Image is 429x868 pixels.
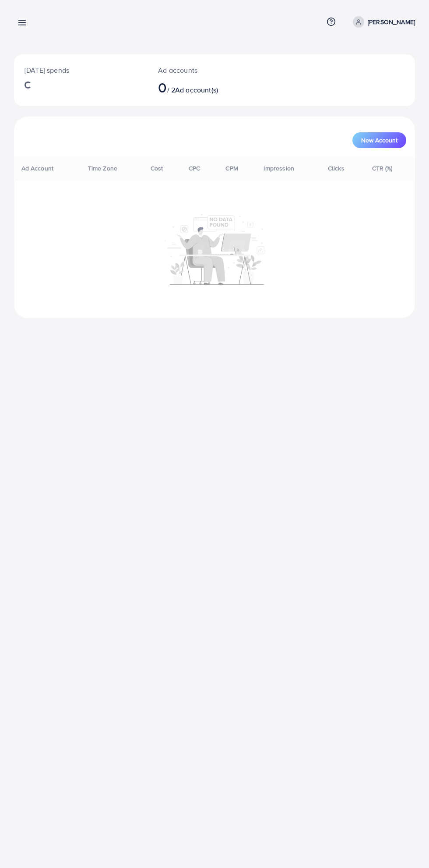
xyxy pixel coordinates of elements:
[352,132,406,148] button: New Account
[158,79,237,96] h2: / 2
[158,65,237,75] p: Ad accounts
[361,137,397,143] span: New Account
[158,77,167,97] span: 0
[25,65,137,75] p: [DATE] spends
[349,16,415,28] a: [PERSON_NAME]
[368,17,415,27] p: [PERSON_NAME]
[175,85,218,95] span: Ad account(s)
